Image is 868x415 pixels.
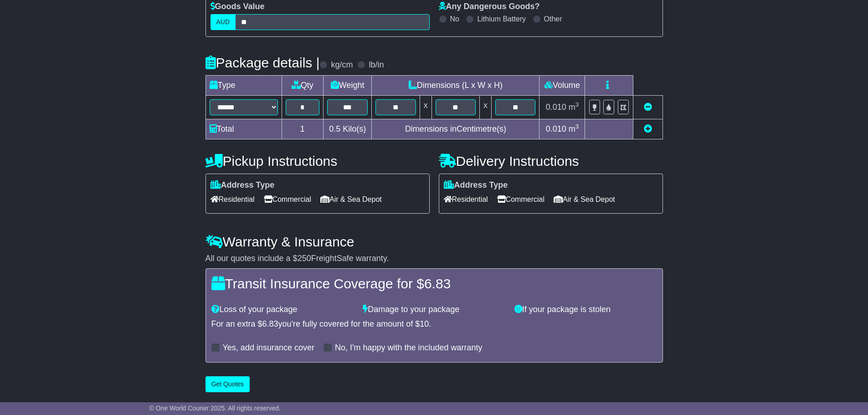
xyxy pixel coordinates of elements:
span: 6.83 [424,276,451,291]
sup: 3 [575,101,579,108]
span: 0.010 [546,102,566,112]
td: Total [205,119,282,139]
label: Any Dangerous Goods? [439,2,540,12]
label: No, I'm happy with the included warranty [335,343,483,353]
div: Loss of your package [207,305,359,315]
div: All our quotes include a $ FreightSafe warranty. [205,254,663,264]
span: 0.5 [329,124,340,133]
td: Type [205,75,282,95]
div: If your package is stolen [510,305,662,315]
div: For an extra $ you're fully covered for the amount of $ . [211,319,657,329]
label: Address Type [444,180,508,190]
label: kg/cm [331,60,353,70]
a: Add new item [644,124,652,133]
label: Goods Value [211,2,265,12]
label: No [450,15,459,23]
span: 0.010 [546,124,566,133]
div: Damage to your package [358,305,510,315]
span: Commercial [264,192,311,206]
span: © One World Courier 2025. All rights reserved. [149,405,281,412]
h4: Package details | [205,55,320,70]
td: x [420,95,431,119]
span: m [569,102,579,112]
span: 10 [420,319,429,328]
h4: Pickup Instructions [205,154,430,169]
h4: Warranty & Insurance [205,234,663,249]
label: AUD [211,14,236,30]
span: Air & Sea Depot [320,192,382,206]
td: Kilo(s) [324,119,372,139]
span: m [569,124,579,133]
td: x [480,95,492,119]
span: 6.83 [262,319,278,328]
label: Yes, add insurance cover [223,343,314,353]
sup: 3 [575,123,579,130]
label: Lithium Battery [477,15,526,23]
label: lb/in [369,60,384,70]
button: Get Quotes [205,376,250,392]
label: Address Type [211,180,275,190]
span: Air & Sea Depot [554,192,615,206]
h4: Delivery Instructions [439,154,663,169]
span: Residential [211,192,255,206]
td: Dimensions in Centimetre(s) [372,119,539,139]
td: 1 [282,119,324,139]
td: Dimensions (L x W x H) [372,75,539,95]
label: Other [544,15,562,23]
span: Residential [444,192,488,206]
td: Weight [324,75,372,95]
h4: Transit Insurance Coverage for $ [211,276,657,291]
td: Volume [539,75,585,95]
td: Qty [282,75,324,95]
span: Commercial [497,192,544,206]
span: 250 [298,254,311,263]
a: Remove this item [644,102,652,112]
